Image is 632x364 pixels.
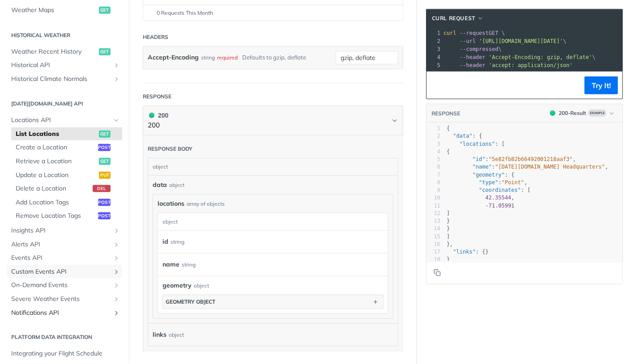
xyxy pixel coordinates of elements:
[11,281,111,290] span: On-Demand Events
[447,241,453,247] span: },
[427,186,440,194] div: 9
[444,30,505,36] span: GET \
[113,227,120,234] button: Show subpages for Insights API
[7,31,122,39] h2: Historical Weather
[11,240,111,249] span: Alerts API
[489,203,515,209] span: 71.05991
[429,14,487,23] button: cURL Request
[93,185,111,192] span: del
[447,218,450,224] span: }
[447,225,450,232] span: }
[431,266,444,279] button: Copy to clipboard
[444,38,567,44] span: \
[7,251,122,265] a: Events APIShow subpages for Events API
[162,258,179,271] label: name
[143,93,171,101] div: Response
[162,281,192,290] span: geometry
[7,347,122,361] a: Integrating your Flight Schedule
[559,109,586,117] div: 200 - Result
[98,199,111,206] span: post
[153,328,167,341] span: links
[447,172,515,178] span: : {
[447,195,515,201] span: ,
[427,37,442,45] div: 2
[460,141,495,147] span: "locations"
[447,179,528,186] span: : ,
[11,75,111,84] span: Historical Climate Normals
[7,334,122,342] h2: Platform DATA integration
[11,155,122,168] a: Retrieve a Locationget
[11,141,122,154] a: Create a Locationpost
[427,163,440,171] div: 6
[7,306,122,320] a: Notifications APIShow subpages for Notifications API
[447,141,505,147] span: : [
[447,125,450,131] span: {
[113,268,120,275] button: Show subpages for Custom Events API
[427,171,440,179] div: 7
[11,182,122,195] a: Delete a Locationdel
[444,46,502,52] span: \
[171,235,184,248] div: string
[427,256,440,263] div: 18
[162,235,168,248] label: id
[148,145,192,153] div: Response body
[242,51,306,64] div: Defaults to gzip, deflate
[444,30,457,36] span: curl
[16,212,96,220] span: Remove Location Tags
[113,254,120,262] button: Show subpages for Events API
[148,51,199,64] label: Accept-Encoding
[153,180,167,190] span: data
[460,62,486,68] span: --header
[113,76,120,83] button: Show subpages for Historical Climate Normals
[187,200,225,208] div: array of objects
[447,133,483,139] span: : {
[427,194,440,202] div: 10
[427,29,442,37] div: 1
[427,202,440,210] div: 11
[11,350,120,359] span: Integrating your Flight Schedule
[447,249,489,255] span: : {}
[431,109,461,118] button: RESPONSE
[489,54,592,60] span: 'Accept-Encoding: gzip, deflate'
[427,248,440,256] div: 17
[148,110,398,131] button: 200 200200
[99,158,111,165] span: get
[460,38,476,44] span: --url
[473,172,505,178] span: "geometry"
[201,51,215,64] div: string
[444,54,596,60] span: \
[11,196,122,209] a: Add Location Tagspost
[7,238,122,251] a: Alerts APIShow subpages for Alerts API
[113,296,120,303] button: Show subpages for Severe Weather Events
[169,328,184,341] div: object
[99,131,111,138] span: get
[166,298,215,305] div: geometry object
[11,127,122,141] a: List Locationsget
[16,184,90,193] span: Delete a Location
[11,209,122,223] a: Remove Location Tagspost
[427,45,442,53] div: 3
[391,117,398,124] svg: Chevron
[7,45,122,59] a: Weather Recent Historyget
[7,292,122,306] a: Severe Weather EventsShow subpages for Severe Weather Events
[11,6,97,15] span: Weather Maps
[99,48,111,55] span: get
[427,225,440,233] div: 14
[11,226,111,235] span: Insights API
[158,199,184,208] span: locations
[149,113,154,118] span: 200
[427,217,440,225] div: 13
[16,130,97,139] span: List Locations
[99,7,111,14] span: get
[427,210,440,217] div: 12
[148,158,396,175] div: object
[427,179,440,186] div: 8
[447,164,608,170] span: : ,
[7,4,122,17] a: Weather Mapsget
[11,254,111,262] span: Events API
[7,100,122,108] h2: [DATE][DOMAIN_NAME] API
[113,241,120,248] button: Show subpages for Alerts API
[427,140,440,148] div: 3
[11,309,111,317] span: Notifications API
[489,156,573,162] span: "5e82fb82b66492001218aaf3"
